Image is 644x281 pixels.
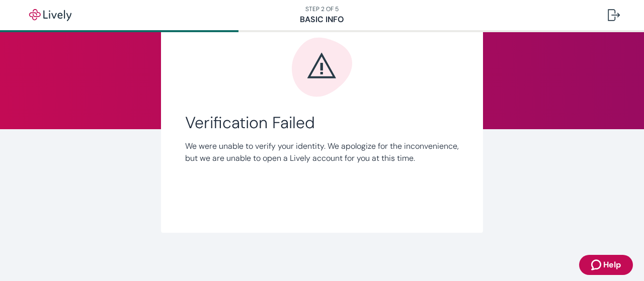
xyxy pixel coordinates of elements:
[185,140,459,164] p: We were unable to verify your identity. We apologize for the inconvenience, but we are unable to ...
[185,113,459,132] span: Verification Failed
[603,259,621,271] span: Help
[292,37,352,97] svg: Error icon
[591,259,603,271] svg: Zendesk support icon
[600,3,628,27] button: Log out
[22,9,78,21] img: Lively
[579,255,633,275] button: Zendesk support iconHelp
